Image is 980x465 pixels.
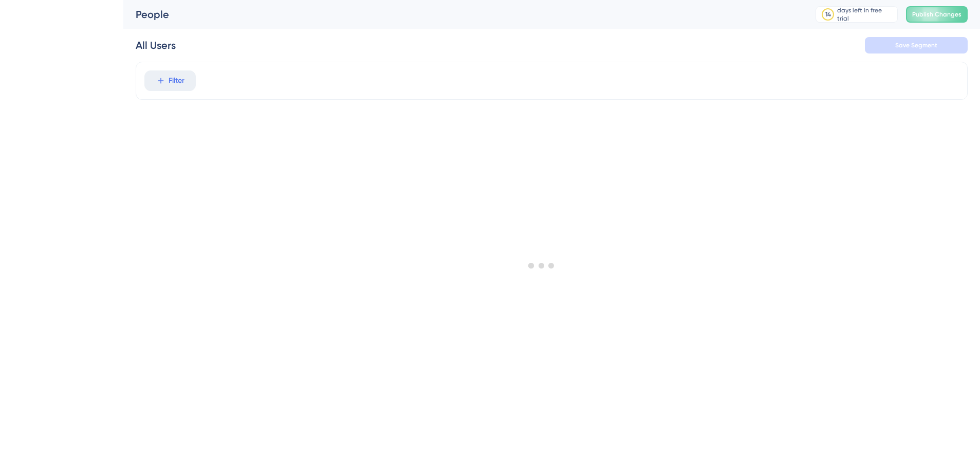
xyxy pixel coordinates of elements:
button: Save Segment [865,37,968,53]
span: Save Segment [895,41,937,49]
button: Publish Changes [906,6,968,23]
div: days left in free trial [837,6,894,23]
span: Publish Changes [912,10,961,19]
div: 14 [825,10,831,19]
div: People [136,7,790,22]
div: All Users [136,38,176,52]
